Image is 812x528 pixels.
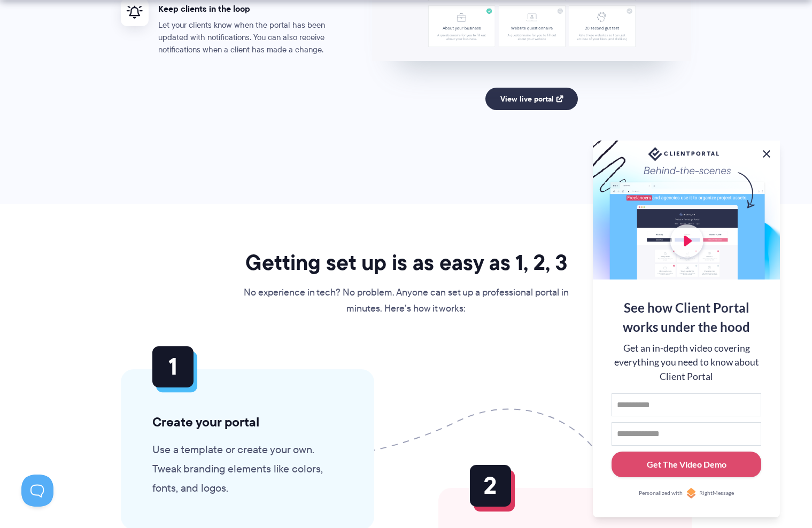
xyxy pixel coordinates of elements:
button: Get The Video Demo [612,452,761,478]
p: Let your clients know when the portal has been updated with notifications. You can also receive n... [158,19,340,56]
div: Get an in-depth video covering everything you need to know about Client Portal [612,341,761,384]
div: Get The Video Demo [647,458,726,471]
p: Use a template or create your own. Tweak branding elements like colors, fonts, and logos. [152,440,343,498]
span: RightMessage [699,489,734,498]
h2: Getting set up is as easy as 1, 2, 3 [243,249,570,276]
p: No experience in tech? No problem. Anyone can set up a professional portal in minutes. Here’s how... [243,285,570,317]
iframe: Toggle Customer Support [21,475,53,507]
h4: Keep clients in the loop [158,3,340,14]
span: Personalized with [639,489,683,498]
h3: Create your portal [152,414,343,430]
div: See how Client Portal works under the hood [612,298,761,337]
a: View live portal [485,88,578,110]
a: Personalized withRightMessage [612,488,761,499]
img: Personalized with RightMessage [686,488,697,499]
